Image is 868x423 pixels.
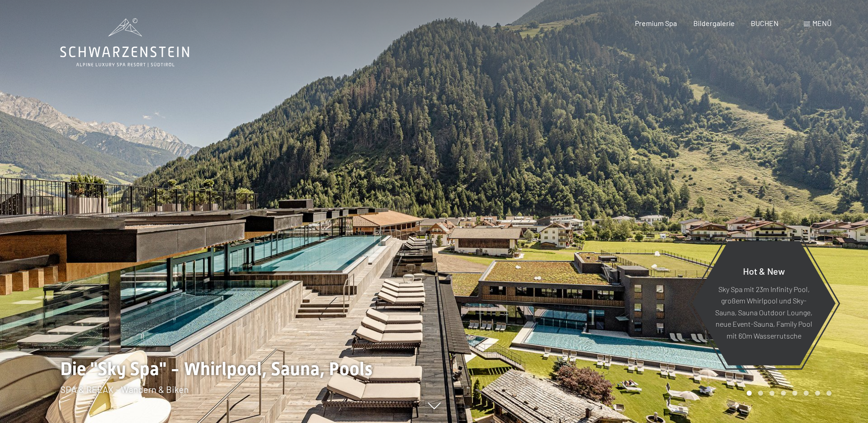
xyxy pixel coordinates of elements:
div: Carousel Page 6 [804,391,809,396]
div: Carousel Page 7 [815,391,820,396]
span: Hot & New [743,265,785,276]
div: Carousel Page 2 [758,391,763,396]
p: Sky Spa mit 23m Infinity Pool, großem Whirlpool und Sky-Sauna, Sauna Outdoor Lounge, neue Event-S... [714,283,813,341]
div: Carousel Pagination [743,391,832,396]
div: Carousel Page 4 [781,391,786,396]
a: BUCHEN [751,19,779,27]
div: Carousel Page 8 [826,391,832,396]
a: Premium Spa [635,19,677,27]
div: Carousel Page 1 (Current Slide) [747,391,752,396]
a: Hot & New Sky Spa mit 23m Infinity Pool, großem Whirlpool und Sky-Sauna, Sauna Outdoor Lounge, ne... [691,240,836,366]
span: Menü [812,19,832,27]
div: Carousel Page 3 [769,391,774,396]
div: Carousel Page 5 [792,391,797,396]
a: Bildergalerie [693,19,735,27]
